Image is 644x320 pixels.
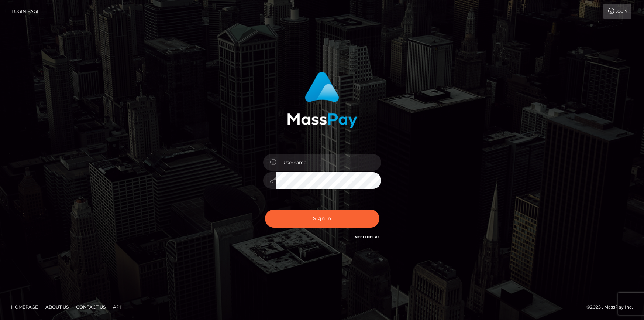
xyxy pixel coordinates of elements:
input: Username... [276,154,381,171]
div: © 2025 , MassPay Inc. [586,303,638,311]
a: Need Help? [355,235,379,239]
button: Sign in [265,210,379,228]
img: MassPay Login [287,72,357,128]
a: Contact Us [73,301,109,313]
a: About Us [42,301,72,313]
a: Homepage [8,301,41,313]
a: API [110,301,124,313]
a: Login Page [11,4,40,19]
a: Login [603,4,631,19]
